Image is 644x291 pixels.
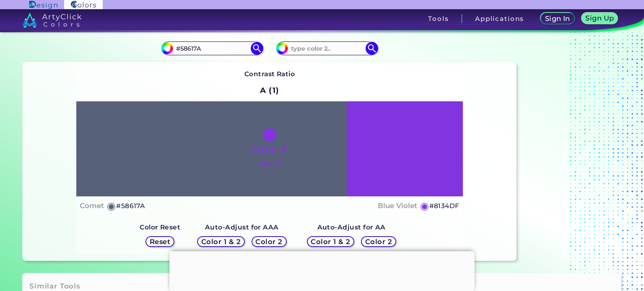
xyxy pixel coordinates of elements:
h5: Sign Up [587,15,613,21]
img: logo_artyclick_colors_white.svg [23,13,82,28]
h5: Color 2 [366,239,391,245]
img: ArtyClick Design logo [29,1,57,9]
img: icon search [251,42,263,54]
strong: Contrast Ratio [244,70,295,78]
a: Sign In [542,13,573,24]
input: type color 2.. [288,43,366,54]
h4: Text ✗ [258,158,281,170]
h3: Tools [428,15,449,22]
h3: Applications [475,15,524,22]
h5: Color 1 & 2 [203,239,239,245]
h5: Sign In [546,15,569,22]
h4: Blue Violet [378,200,417,212]
input: type color 1.. [173,43,251,54]
h5: Color 1 & 2 [313,239,348,245]
h4: Comet [80,200,104,212]
h5: #8134DF [429,201,460,211]
h5: Color 2 [257,239,281,245]
h5: #58617A [116,201,145,211]
img: icon search [366,42,378,54]
h5: ◉ [107,201,116,211]
h5: Reset [151,239,169,245]
strong: Color Reset [140,223,180,231]
h1: Title ✗ [250,143,289,156]
strong: Auto-Adjust for AAA [205,223,279,231]
strong: Auto-Adjust for AA [317,223,386,231]
a: Sign Up [583,13,616,24]
iframe: Advertisement [520,15,625,264]
h2: A (1) [256,81,283,100]
h5: ◉ [420,201,429,211]
iframe: Advertisement [169,251,475,289]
